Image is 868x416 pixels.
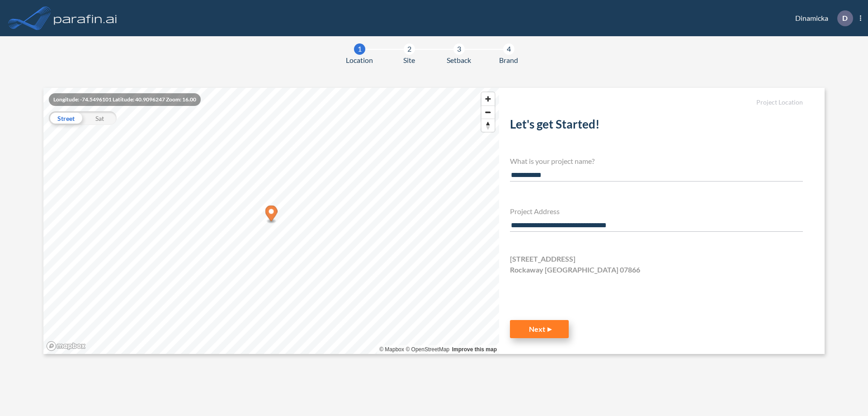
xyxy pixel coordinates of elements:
[842,14,848,22] p: D
[403,55,415,66] span: Site
[481,119,495,132] button: Reset bearing to north
[346,55,373,66] span: Location
[43,88,499,354] canvas: Map
[481,105,495,119] button: Zoom out
[510,253,576,264] span: [STREET_ADDRESS]
[447,55,471,66] span: Setback
[452,346,497,353] a: Improve this map
[481,92,495,105] button: Zoom in
[453,43,465,55] div: 3
[406,346,449,353] a: OpenStreetMap
[404,43,415,55] div: 2
[510,157,803,165] h4: What is your project name?
[499,55,518,66] span: Brand
[510,117,803,135] h2: Let's get Started!
[481,119,495,132] span: Reset bearing to north
[510,207,803,215] h4: Project Address
[49,93,201,106] div: Longitude: -74.5496101 Latitude: 40.9096247 Zoom: 16.00
[52,9,119,27] img: logo
[782,10,861,26] div: Dinamicka
[265,206,278,224] div: Map marker
[83,111,117,125] div: Sat
[510,264,640,275] span: Rockaway [GEOGRAPHIC_DATA] 07866
[49,111,83,125] div: Street
[354,43,365,55] div: 1
[503,43,514,55] div: 4
[46,341,86,351] a: Mapbox homepage
[379,346,404,353] a: Mapbox
[510,320,569,338] button: Next
[481,106,495,119] span: Zoom out
[510,99,803,106] h5: Project Location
